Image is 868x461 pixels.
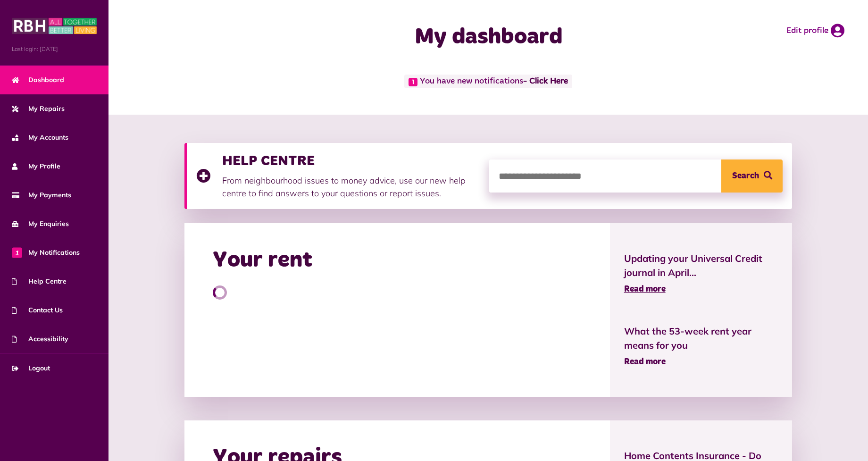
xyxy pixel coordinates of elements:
span: My Accounts [12,133,68,142]
h2: Your rent [213,247,312,274]
span: Logout [12,363,50,373]
span: What the 53-week rent year means for you [624,324,778,352]
a: Edit profile [786,24,844,38]
span: Search [732,159,759,193]
h1: My dashboard [308,24,669,51]
span: Last login: [DATE] [12,45,97,53]
a: - Click Here [523,77,568,86]
span: Help Centre [12,277,67,286]
button: Search [721,159,783,193]
span: My Repairs [12,104,65,114]
span: 1 [409,78,417,86]
h3: HELP CENTRE [222,152,480,169]
span: Contact Us [12,305,63,315]
p: From neighbourhood issues to money advice, use our new help centre to find answers to your questi... [222,174,480,200]
span: Read more [624,285,666,293]
span: 1 [12,247,22,258]
span: My Enquiries [12,219,69,229]
span: Read more [624,358,666,366]
span: Accessibility [12,334,68,344]
span: Updating your Universal Credit journal in April... [624,251,778,280]
span: My Payments [12,190,71,200]
span: Dashboard [12,75,64,85]
img: MyRBH [12,17,97,35]
span: My Notifications [12,248,80,258]
span: My Profile [12,161,60,171]
a: What the 53-week rent year means for you Read more [624,324,778,369]
a: Updating your Universal Credit journal in April... Read more [624,251,778,296]
span: You have new notifications [404,75,572,88]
